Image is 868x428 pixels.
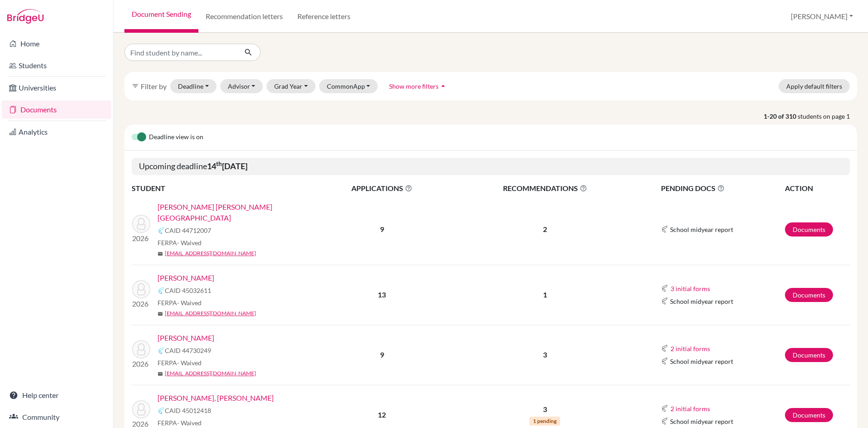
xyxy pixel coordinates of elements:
span: CAID 44712007 [165,226,211,235]
h5: Upcoming deadline [132,158,850,175]
span: CAID 45012418 [165,406,211,415]
span: RECOMMENDATIONS [451,183,639,194]
p: 3 [451,404,639,415]
button: 2 initial forms [670,403,710,414]
img: Common App logo [158,347,165,354]
i: arrow_drop_up [439,81,448,91]
span: CAID 45032611 [165,286,211,295]
b: 13 [378,290,386,299]
button: 2 initial forms [670,343,710,354]
span: - Waived [177,359,202,367]
span: FERPA [158,298,202,307]
a: [PERSON_NAME] [158,272,214,283]
button: [PERSON_NAME] [787,8,857,25]
span: School midyear report [670,225,733,234]
span: PENDING DOCS [661,183,784,194]
img: Common App logo [661,345,668,352]
a: [EMAIL_ADDRESS][DOMAIN_NAME] [165,249,256,257]
sup: th [216,160,222,167]
a: Universities [2,79,111,97]
a: Documents [785,288,833,302]
span: CAID 44730249 [165,346,211,355]
b: 9 [380,350,384,359]
p: 2 [451,224,639,235]
span: APPLICATIONS [314,183,450,194]
img: Diarte Gil, Gabriel [132,400,150,418]
th: ACTION [784,182,850,194]
img: Common App logo [661,285,668,292]
button: Deadline [170,79,217,93]
button: Grad Year [266,79,316,93]
span: - Waived [177,239,202,247]
span: FERPA [158,238,202,247]
input: Find student by name... [124,44,237,61]
b: 14 [DATE] [207,161,247,171]
p: 2026 [132,233,150,244]
span: - Waived [177,419,202,427]
a: [PERSON_NAME], [PERSON_NAME] [158,393,274,403]
img: Castro Montvelisky, Sofía [132,215,150,233]
img: Curry, Owen [132,280,150,298]
span: Show more filters [389,82,439,90]
strong: 1-20 of 310 [764,111,798,121]
a: [PERSON_NAME] [PERSON_NAME][GEOGRAPHIC_DATA] [158,201,320,223]
button: Advisor [220,79,263,93]
span: Deadline view is on [149,132,203,143]
span: mail [158,251,163,257]
button: 3 initial forms [670,283,710,294]
p: 1 [451,289,639,300]
i: filter_list [132,82,139,90]
span: mail [158,371,163,377]
span: FERPA [158,358,202,368]
a: Help center [2,386,111,404]
b: 12 [378,410,386,419]
img: Common App logo [661,358,668,365]
th: STUDENT [132,182,313,194]
button: CommonApp [319,79,378,93]
a: Documents [785,408,833,422]
span: FERPA [158,418,202,428]
span: mail [158,311,163,317]
img: Common App logo [661,226,668,233]
img: Bridge-U [7,9,44,24]
a: Community [2,408,111,426]
span: School midyear report [670,357,733,366]
a: Analytics [2,123,111,141]
span: - Waived [177,299,202,307]
span: students on page 1 [798,111,857,121]
a: Students [2,56,111,75]
button: Show more filtersarrow_drop_up [381,79,455,93]
p: 2026 [132,298,150,309]
a: Documents [785,222,833,237]
a: Home [2,35,111,53]
b: 9 [380,225,384,233]
a: [PERSON_NAME] [158,332,214,343]
img: Common App logo [661,297,668,305]
p: 2026 [132,358,150,369]
a: [EMAIL_ADDRESS][DOMAIN_NAME] [165,309,256,317]
img: Common App logo [661,405,668,412]
p: 3 [451,349,639,360]
span: Filter by [141,82,167,91]
img: Common App logo [158,287,165,294]
span: School midyear report [670,297,733,306]
button: Apply default filters [779,79,850,93]
span: School midyear report [670,417,733,426]
img: Common App logo [158,407,165,414]
img: Common App logo [158,227,165,234]
img: Common App logo [661,418,668,425]
a: [EMAIL_ADDRESS][DOMAIN_NAME] [165,369,256,378]
a: Documents [785,348,833,362]
img: Davidson, Ruby [132,340,150,358]
a: Documents [2,101,111,119]
span: 1 pending [529,417,560,426]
